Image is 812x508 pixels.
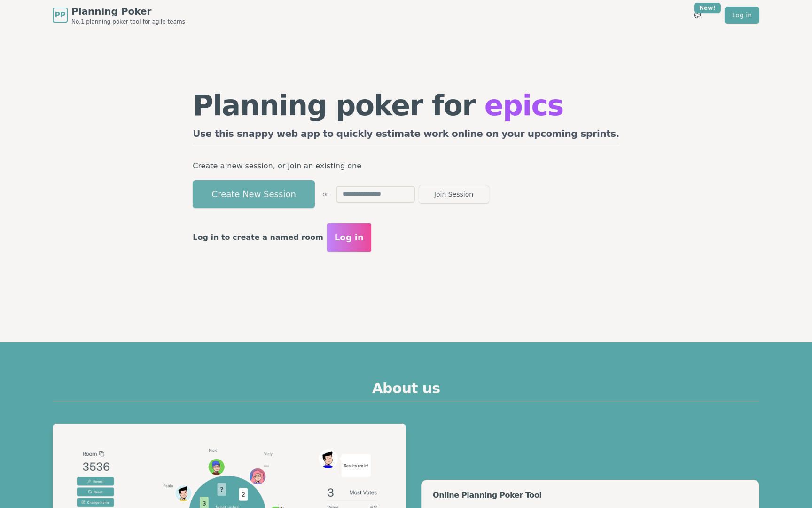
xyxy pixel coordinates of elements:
p: Create a new session, or join an existing one [193,159,619,173]
span: No.1 planning poker tool for agile teams [71,18,185,25]
span: PP [55,9,65,21]
span: Log in [335,231,364,244]
span: or [322,190,328,198]
span: Planning Poker [71,5,185,18]
a: PPPlanning PokerNo.1 planning poker tool for agile teams [53,5,185,25]
button: Create New Session [193,180,315,208]
div: Online Planning Poker Tool [433,492,748,499]
h2: Use this snappy web app to quickly estimate work online on your upcoming sprints. [193,127,619,144]
span: epics [484,89,563,122]
button: New! [689,7,706,24]
button: Join Session [419,185,489,204]
h2: About us [53,380,759,401]
div: New! [694,3,721,13]
p: Log in to create a named room [193,231,323,244]
a: Log in [725,7,759,24]
h1: Planning poker for [193,91,619,119]
button: Log in [327,223,371,252]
